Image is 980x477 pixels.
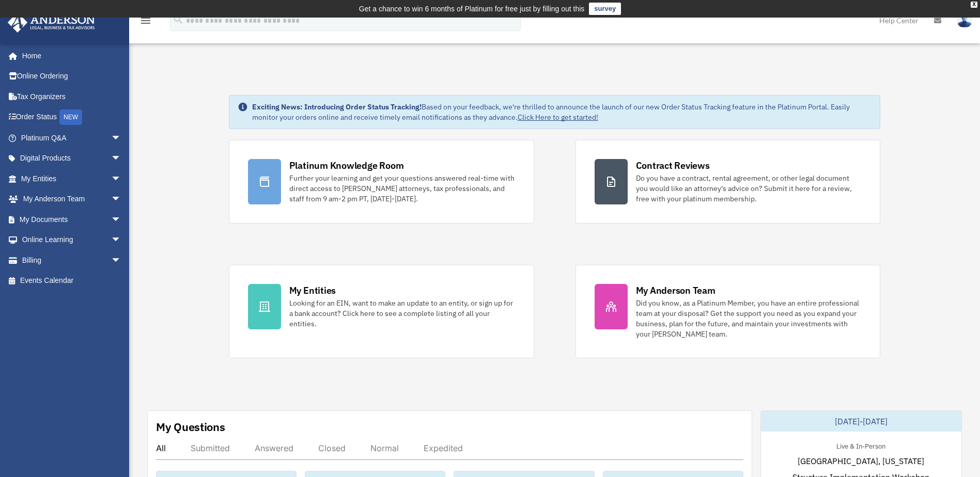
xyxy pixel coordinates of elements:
[370,443,399,453] div: Normal
[111,230,132,251] span: arrow_drop_down
[518,113,598,122] a: Click Here to get started!
[111,209,132,230] span: arrow_drop_down
[173,14,184,25] i: search
[289,173,515,204] div: Further your learning and get your questions answered real-time with direct access to [PERSON_NAM...
[7,128,137,148] a: Platinum Q&Aarrow_drop_down
[828,440,894,451] div: Live & In-Person
[7,209,137,230] a: My Documentsarrow_drop_down
[139,18,152,27] a: menu
[7,86,137,107] a: Tax Organizers
[289,284,336,297] div: My Entities
[111,148,132,169] span: arrow_drop_down
[636,298,862,339] div: Did you know, as a Platinum Member, you have an entire professional team at your disposal? Get th...
[111,189,132,210] span: arrow_drop_down
[761,411,961,432] div: [DATE]-[DATE]
[156,419,225,435] div: My Questions
[5,12,98,33] img: Anderson Advisors Platinum Portal
[289,298,515,329] div: Looking for an EIN, want to make an update to an entity, or sign up for a bank account? Click her...
[7,107,137,128] a: Order StatusNEW
[111,168,132,189] span: arrow_drop_down
[111,128,132,149] span: arrow_drop_down
[191,443,230,453] div: Submitted
[255,443,293,453] div: Answered
[636,173,862,204] div: Do you have a contract, rental agreement, or other legal document you would like an attorney's ad...
[289,159,404,172] div: Platinum Knowledge Room
[7,250,137,271] a: Billingarrow_drop_down
[7,189,137,210] a: My Anderson Teamarrow_drop_down
[7,271,137,291] a: Events Calendar
[359,3,585,15] div: Get a chance to win 6 months of Platinum for free just by filling out this
[7,45,132,66] a: Home
[957,13,972,28] img: User Pic
[318,443,346,453] div: Closed
[59,109,82,125] div: NEW
[7,66,137,87] a: Online Ordering
[229,140,534,224] a: Platinum Knowledge Room Further your learning and get your questions answered real-time with dire...
[971,2,977,8] div: close
[589,3,621,15] a: survey
[252,102,872,122] div: Based on your feedback, we're thrilled to announce the launch of our new Order Status Tracking fe...
[229,265,534,358] a: My Entities Looking for an EIN, want to make an update to an entity, or sign up for a bank accoun...
[7,168,137,189] a: My Entitiesarrow_drop_down
[252,102,422,112] strong: Exciting News: Introducing Order Status Tracking!
[575,265,881,358] a: My Anderson Team Did you know, as a Platinum Member, you have an entire professional team at your...
[139,14,152,27] i: menu
[636,284,715,297] div: My Anderson Team
[636,159,710,172] div: Contract Reviews
[7,230,137,250] a: Online Learningarrow_drop_down
[798,455,924,467] span: [GEOGRAPHIC_DATA], [US_STATE]
[7,148,137,169] a: Digital Productsarrow_drop_down
[575,140,881,224] a: Contract Reviews Do you have a contract, rental agreement, or other legal document you would like...
[424,443,463,453] div: Expedited
[111,250,132,271] span: arrow_drop_down
[156,443,166,453] div: All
